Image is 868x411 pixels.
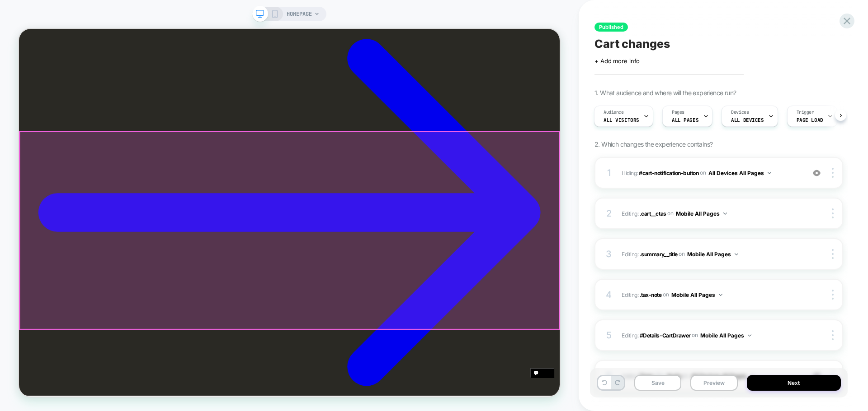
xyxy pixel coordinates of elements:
[667,208,673,218] span: on
[604,117,639,123] span: All Visitors
[832,168,834,178] img: close
[832,208,834,218] img: close
[594,89,736,97] span: 1. What audience and where will the experience run?
[594,37,670,51] span: Cart changes
[622,289,800,300] span: Editing :
[639,169,698,176] span: #cart-notification-button
[768,172,771,174] img: down arrow
[594,23,628,32] span: Published
[687,249,738,260] button: Mobile All Pages
[731,117,764,123] span: ALL DEVICES
[676,208,727,219] button: Mobile All Pages
[735,253,738,255] img: down arrow
[622,249,800,260] span: Editing :
[287,7,312,21] span: HOMEPAGE
[832,330,834,340] img: close
[604,165,613,181] div: 1
[640,210,666,217] span: .cart__ctas
[747,375,841,391] button: Next
[700,330,751,341] button: Mobile All Pages
[690,375,737,391] button: Preview
[604,327,613,343] div: 5
[723,212,727,215] img: down arrow
[640,250,678,257] span: .summary__title
[19,29,560,396] iframe: To enrich screen reader interactions, please activate Accessibility in Grammarly extension settings
[672,117,698,123] span: ALL PAGES
[604,109,624,115] span: Audience
[594,57,640,65] span: + Add more info
[640,332,691,338] span: #Details-CartDrawer
[622,330,800,341] span: Editing :
[679,249,684,259] span: on
[622,167,800,179] span: Hiding :
[604,286,613,303] div: 4
[813,169,821,177] img: crossed eye
[731,109,749,115] span: Devices
[672,109,684,115] span: Pages
[622,208,800,219] span: Editing :
[604,368,613,384] div: 6
[594,140,712,148] span: 2. Which changes the experience contains?
[640,291,662,298] span: .tax-note
[604,205,613,222] div: 2
[832,290,834,300] img: close
[832,249,834,259] img: close
[708,167,771,179] button: All Devices All Pages
[797,109,814,115] span: Trigger
[748,334,751,337] img: down arrow
[719,294,722,296] img: down arrow
[797,117,823,123] span: Page Load
[604,246,613,262] div: 3
[671,289,722,300] button: Mobile All Pages
[634,375,681,391] button: Save
[700,168,706,178] span: on
[692,330,698,340] span: on
[663,290,669,300] span: on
